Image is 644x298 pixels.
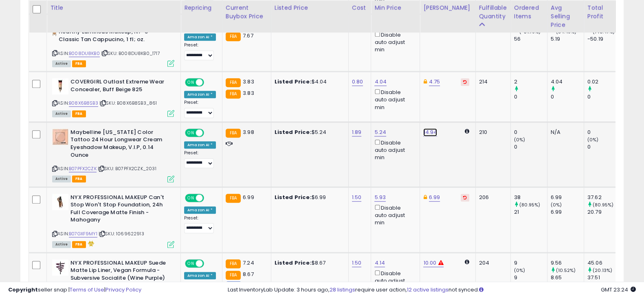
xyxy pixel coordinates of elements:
[587,194,620,201] div: 37.62
[514,267,525,274] small: (0%)
[203,79,216,86] span: OFF
[423,259,436,267] a: 10.00
[551,274,584,281] div: 8.65
[374,138,413,161] div: Disable auto adjust min
[593,202,613,208] small: (80.95%)
[69,100,98,107] a: B08X6B8SB3
[374,259,385,267] a: 4.14
[186,194,196,201] span: ON
[243,193,254,201] span: 6.99
[99,230,144,237] span: | SKU: 1069622913
[106,286,141,294] a: Privacy Policy
[514,208,547,216] div: 21
[330,286,355,294] a: 28 listings
[184,4,219,12] div: Repricing
[514,129,547,136] div: 0
[275,129,342,136] div: $5.24
[203,260,216,267] span: OFF
[479,129,504,136] div: 210
[226,78,241,87] small: FBA
[226,129,241,138] small: FBA
[226,32,241,41] small: FBA
[587,259,620,267] div: 45.06
[52,78,68,94] img: 31trdR7gZQL._SL40_.jpg
[184,150,216,168] div: Preset:
[587,274,620,281] div: 37.51
[601,286,636,294] span: 2025-10-14 23:24 GMT
[52,129,174,182] div: ASIN:
[519,202,540,208] small: (80.95%)
[184,33,216,41] div: Amazon AI *
[226,271,241,280] small: FBA
[72,60,86,67] span: FBA
[243,32,253,39] span: 7.67
[69,230,97,237] a: B07GXF9MY1
[374,128,386,136] a: 5.24
[99,100,157,106] span: | SKU: B08X6B8SB3_861
[352,128,362,136] a: 1.89
[70,194,169,226] b: NYX PROFESSIONAL MAKEUP Can't Stop Won't Stop Foundation, 24h Full Coverage Matte Finish - Mahogany
[551,4,580,29] div: Avg Selling Price
[243,259,254,267] span: 7.24
[184,206,216,214] div: Amazon AI *
[184,42,216,60] div: Preset:
[72,241,86,248] span: FBA
[226,90,241,99] small: FBA
[50,4,177,12] div: Title
[374,203,413,226] div: Disable auto adjust min
[243,89,254,97] span: 3.83
[514,194,547,201] div: 38
[203,194,216,201] span: OFF
[184,91,216,98] div: Amazon AI *
[551,259,584,267] div: 9.56
[429,193,440,202] a: 6.99
[514,143,547,151] div: 0
[514,4,544,21] div: Ordered Items
[186,79,196,86] span: ON
[352,193,362,202] a: 1.50
[52,60,71,67] span: All listings currently available for purchase on Amazon
[70,129,169,161] b: Maybelline [US_STATE] Color Tattoo 24 Hour Longwear Cream Eyeshadow Makeup, V.I.P, 0.14 Ounce
[479,259,504,267] div: 204
[587,129,620,136] div: 0
[226,4,268,21] div: Current Buybox Price
[275,193,312,201] b: Listed Price:
[374,88,413,111] div: Disable auto adjust min
[101,50,160,57] span: | SKU: B008DU8KB0_1717
[275,194,342,201] div: $6.99
[243,78,254,85] span: 3.83
[243,128,254,136] span: 3.98
[551,78,584,85] div: 4.04
[275,78,312,85] b: Listed Price:
[52,194,68,210] img: 31aWqMEK1qS._SL40_.jpg
[52,21,174,66] div: ASIN:
[275,259,342,267] div: $8.67
[352,78,363,86] a: 0.80
[52,259,68,276] img: 41jFtD-q86L._SL40_.jpg
[275,4,345,12] div: Listed Price
[226,259,241,268] small: FBA
[514,78,547,85] div: 2
[52,194,174,247] div: ASIN:
[374,269,413,292] div: Disable auto adjust min
[423,4,472,12] div: [PERSON_NAME]
[72,110,86,117] span: FBA
[59,21,158,46] b: L'Oreal Paris True Match Lumi Healthy Luminous Makeup, N7-8 Classic Tan Cappucino, 1 fl; oz.
[184,141,216,149] div: Amazon AI *
[275,78,342,85] div: $4.04
[8,286,141,294] div: seller snap | |
[551,35,584,43] div: 5.19
[374,78,387,86] a: 4.04
[587,35,620,43] div: -50.19
[479,4,507,21] div: Fulfillable Quantity
[423,128,437,136] a: 14.94
[587,136,599,143] small: (0%)
[551,194,584,201] div: 6.99
[551,202,562,208] small: (0%)
[587,143,620,151] div: 0
[479,194,504,201] div: 206
[69,50,100,57] a: B008DU8KB0
[86,241,95,246] i: hazardous material
[72,175,86,182] span: FBA
[184,215,216,233] div: Preset:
